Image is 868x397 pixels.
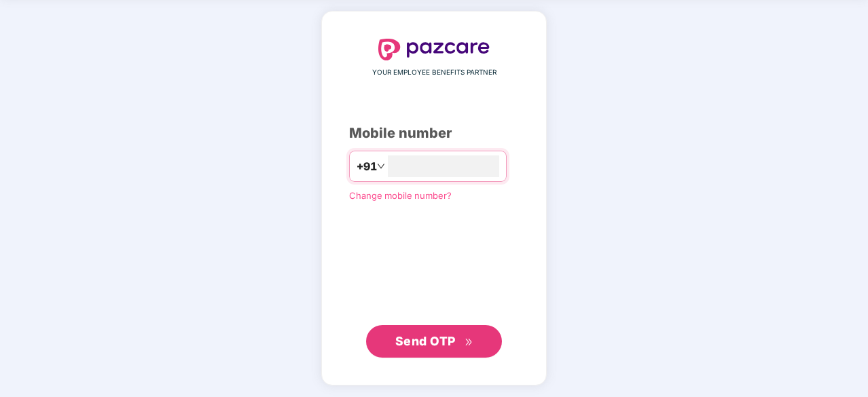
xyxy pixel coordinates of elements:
[349,190,452,201] a: Change mobile number?
[357,158,377,175] span: +91
[378,39,490,60] img: logo
[377,162,385,170] span: down
[395,334,456,348] span: Send OTP
[465,338,473,347] span: double-right
[372,67,496,78] span: YOUR EMPLOYEE BENEFITS PARTNER
[349,123,519,144] div: Mobile number
[366,325,502,358] button: Send OTPdouble-right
